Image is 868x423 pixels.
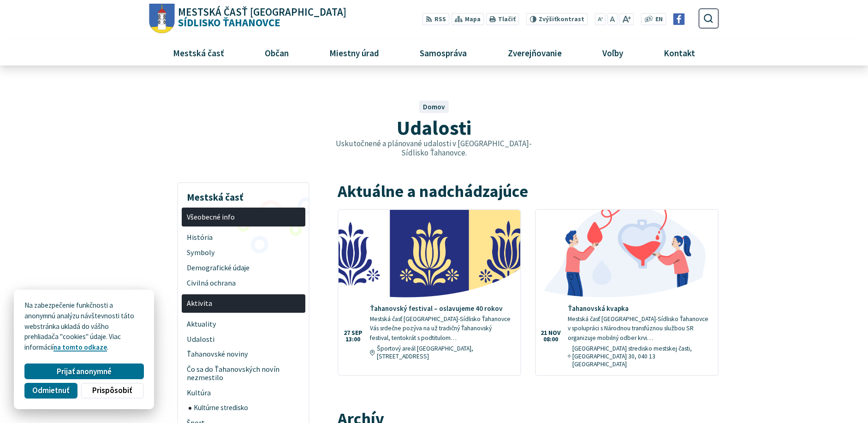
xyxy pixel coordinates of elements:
h4: Ťahanovský festival – oslavujeme 40 rokov [370,304,513,313]
span: 13:00 [344,336,363,343]
a: EN [653,15,665,24]
p: Na zabezpečenie funkčnosti a anonymnú analýzu návštevnosti táto webstránka ukladá do vášho prehli... [24,300,143,353]
span: 08:00 [541,336,561,343]
button: Nastaviť pôvodnú veľkosť písma [607,13,618,25]
span: Športový areál [GEOGRAPHIC_DATA], [STREET_ADDRESS] [377,345,513,360]
span: Samospráva [416,40,470,65]
a: Samospráva [403,40,484,65]
span: Udalosti [187,332,300,347]
a: Demografické údaje [182,260,305,275]
span: Zvýšiť [539,15,557,23]
span: Čo sa do Ťahanovských novín nezmestilo [187,362,300,386]
h4: Ťahanovská kvapka [568,304,711,313]
p: Mestská časť [GEOGRAPHIC_DATA]-Sídlisko Ťahanovce v spolupráci s Národnou transfúznou službou SR ... [568,315,711,343]
span: Ťahanovské noviny [187,347,300,362]
span: 21 [541,330,547,336]
span: Demografické údaje [187,260,300,275]
h2: Aktuálne a nadchádzajúce [338,182,719,201]
button: Zväčšiť veľkosť písma [619,13,634,25]
span: Civilná ochrana [187,275,300,291]
span: Odmietnuť [32,386,69,395]
a: Voľby [585,40,640,65]
a: Ťahanovské noviny [182,347,305,362]
span: Mestská časť [GEOGRAPHIC_DATA] [178,7,346,18]
span: Mestská časť [170,40,228,65]
a: RSS [422,13,449,25]
span: Občan [262,40,292,65]
span: EN [655,15,663,24]
a: Aktivita [182,294,305,313]
span: Aktivita [187,296,300,311]
span: Tlačiť [498,16,516,23]
h3: Mestská časť [182,185,305,204]
a: Zverejňovanie [491,40,578,65]
a: Symboly [182,245,305,260]
span: Miestny úrad [326,40,383,65]
a: Kultúra [182,386,305,401]
button: Prispôsobiť [81,383,143,399]
span: 27 [344,330,350,336]
img: Prejsť na Facebook stránku [673,13,685,25]
a: Aktuality [182,316,305,332]
span: Všeobecné info [187,209,300,225]
button: Zvýšiťkontrast [526,13,588,25]
span: Prispôsobiť [92,386,132,395]
a: Kultúrne stredisko [189,401,305,416]
span: Sídlisko Ťahanovce [174,7,346,28]
span: sep [351,330,363,336]
a: Občan [248,40,306,65]
p: Mestská časť [GEOGRAPHIC_DATA]-Sídlisko Ťahanovce Vás srdečne pozýva na už tradičný Ťahanovský fe... [370,315,513,343]
a: História [182,230,305,245]
a: Civilná ochrana [182,275,305,291]
span: Zverejňovanie [504,40,565,65]
a: Čo sa do Ťahanovských novín nezmestilo [182,362,305,386]
span: Aktuality [187,316,300,332]
a: Mapa [451,13,484,25]
a: Domov [423,102,445,111]
span: [GEOGRAPHIC_DATA] stredisko mestskej časti, [GEOGRAPHIC_DATA] 30, 040 13 [GEOGRAPHIC_DATA] [572,345,711,368]
a: Mestská časť [156,40,241,65]
img: Prejsť na domovskú stránku [149,4,174,34]
a: Ťahanovská kvapka Mestská časť [GEOGRAPHIC_DATA]-Sídlisko Ťahanovce v spolupráci s Národnou trans... [536,210,718,375]
span: RSS [434,15,446,24]
span: Kultúrne stredisko [194,401,300,416]
span: nov [548,330,561,336]
a: Všeobecné info [182,208,305,226]
span: Kontakt [660,40,698,65]
a: na tomto odkaze [54,343,107,352]
span: Kultúra [187,386,300,401]
button: Tlačiť [486,13,519,25]
button: Odmietnuť [24,383,77,399]
span: Mapa [465,15,481,24]
a: Miestny úrad [313,40,396,65]
span: Prijať anonymné [57,367,112,376]
a: Ťahanovský festival – oslavujeme 40 rokov Mestská časť [GEOGRAPHIC_DATA]-Sídlisko Ťahanovce Vás s... [339,210,520,368]
a: Udalosti [182,332,305,347]
span: Symboly [187,245,300,260]
a: Kontakt [647,40,712,65]
button: Zmenšiť veľkosť písma [595,13,606,25]
span: kontrast [539,16,584,23]
span: Udalosti [397,115,471,140]
span: Voľby [599,40,626,65]
span: História [187,230,300,245]
button: Prijať anonymné [24,363,143,379]
a: Logo Sídlisko Ťahanovce, prejsť na domovskú stránku. [149,4,346,34]
p: Uskutočnené a plánované udalosti v [GEOGRAPHIC_DATA]-Sídlisko Ťahanovce. [329,139,539,158]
